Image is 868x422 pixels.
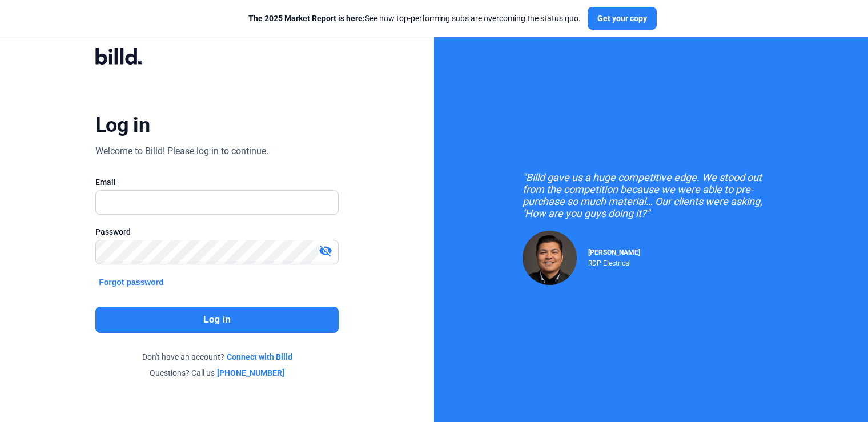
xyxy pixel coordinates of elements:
img: Raul Pacheco [523,231,577,285]
div: RDP Electrical [588,256,640,267]
div: Log in [95,112,150,138]
div: Questions? Call us [95,367,339,379]
mat-icon: visibility_off [319,244,332,258]
div: Don't have an account? [95,351,339,363]
div: Welcome to Billd! Please log in to continue. [95,144,268,158]
button: Get your copy [588,7,657,30]
a: Connect with Billd [227,351,292,363]
button: Log in [95,307,339,333]
div: See how top-performing subs are overcoming the status quo. [248,13,581,24]
div: Email [95,176,339,188]
button: Forgot password [95,276,167,288]
span: The 2025 Market Report is here: [248,14,365,23]
a: [PHONE_NUMBER] [217,367,284,379]
div: Password [95,226,339,238]
span: [PERSON_NAME] [588,248,640,256]
div: "Billd gave us a huge competitive edge. We stood out from the competition because we were able to... [523,171,779,219]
